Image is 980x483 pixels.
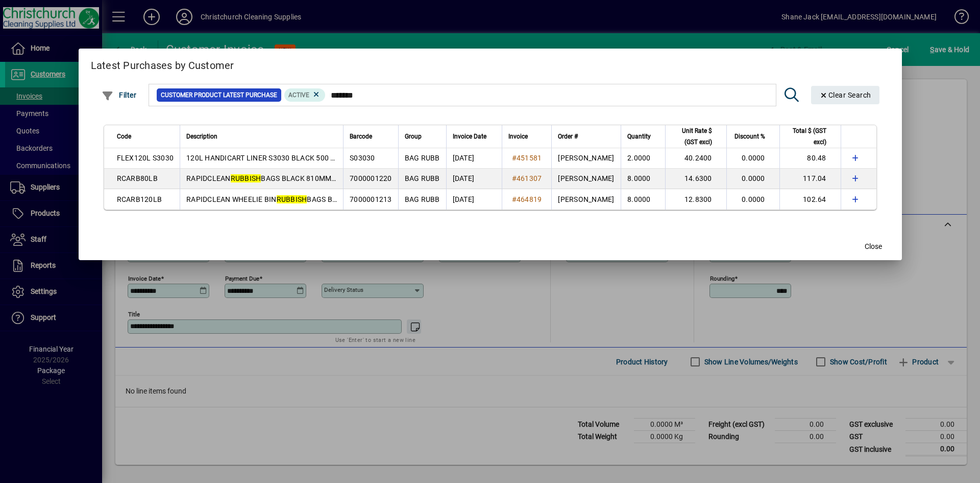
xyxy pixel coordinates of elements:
[508,131,528,142] span: Invoice
[446,148,502,169] td: [DATE]
[186,174,425,182] span: RAPIDCLEAN BAGS BLACK 810MM X 1000MM X 30MU 80L 50S
[512,195,517,203] span: #
[508,152,546,164] a: #451581
[508,173,546,184] a: #461307
[350,195,392,203] span: 7000001213
[508,194,546,205] a: #464819
[558,131,578,142] span: Order #
[551,148,620,169] td: [PERSON_NAME]
[733,131,774,142] div: Discount %
[811,86,879,104] button: Clear
[446,169,502,189] td: [DATE]
[186,195,475,203] span: RAPIDCLEAN WHEELIE BIN BAGS BLACK 925MM X 1200MM X 33MU 120L 25S
[350,131,372,142] span: Barcode
[512,174,517,182] span: #
[627,131,651,142] span: Quantity
[186,154,405,162] span: 120L HANDICART LINER S3030 BLACK 500 X 425 X 1200 X 40 50S
[102,91,137,99] span: Filter
[665,148,726,169] td: 40.2400
[726,148,779,169] td: 0.0000
[779,189,841,210] td: 102.64
[117,131,131,142] span: Code
[117,154,174,162] span: FLEX120L S3030
[786,125,826,148] span: Total $ (GST excl)
[558,131,614,142] div: Order #
[551,169,620,189] td: [PERSON_NAME]
[350,154,375,162] span: S03030
[621,169,665,189] td: 8.0000
[277,195,307,203] em: RUBBISH
[551,189,620,210] td: [PERSON_NAME]
[819,91,871,99] span: Clear Search
[672,125,721,148] div: Unit Rate $ (GST excl)
[186,131,217,142] span: Description
[446,189,502,210] td: [DATE]
[186,131,337,142] div: Description
[117,131,174,142] div: Code
[672,125,712,148] span: Unit Rate $ (GST excl)
[627,131,660,142] div: Quantity
[350,131,392,142] div: Barcode
[405,131,440,142] div: Group
[453,131,486,142] span: Invoice Date
[865,241,882,252] span: Close
[517,174,542,182] span: 461307
[405,195,440,203] span: BAG RUBB
[453,131,496,142] div: Invoice Date
[99,86,139,104] button: Filter
[517,195,542,203] span: 464819
[517,154,542,162] span: 451581
[288,91,309,99] span: Active
[621,148,665,169] td: 2.0000
[405,131,422,142] span: Group
[786,125,836,148] div: Total $ (GST excl)
[621,189,665,210] td: 8.0000
[779,148,841,169] td: 80.48
[726,189,779,210] td: 0.0000
[405,154,440,162] span: BAG RUBB
[350,174,392,182] span: 7000001220
[161,90,277,100] span: Customer Product Latest Purchase
[117,195,162,203] span: RCARB120LB
[231,174,261,182] em: RUBBISH
[284,88,325,102] mat-chip: Product Activation Status: Active
[726,169,779,189] td: 0.0000
[508,131,546,142] div: Invoice
[779,169,841,189] td: 117.04
[405,174,440,182] span: BAG RUBB
[857,238,890,256] button: Close
[665,169,726,189] td: 14.6300
[665,189,726,210] td: 12.8300
[512,154,517,162] span: #
[79,49,902,78] h2: Latest Purchases by Customer
[117,174,158,182] span: RCARB80LB
[734,131,765,142] span: Discount %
